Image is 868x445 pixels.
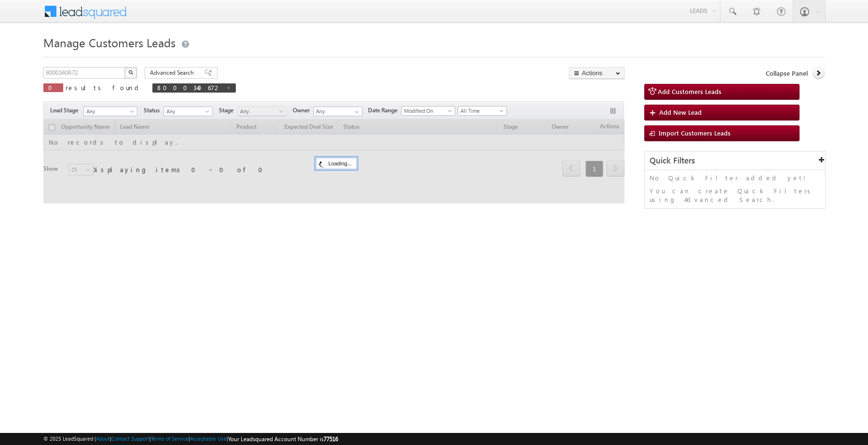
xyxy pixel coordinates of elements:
[219,106,237,115] span: Stage
[151,435,189,442] a: Terms of Service
[157,83,221,92] span: 8000340672
[163,107,213,116] a: Any
[313,107,363,116] input: Type to Search
[402,107,452,115] span: Modified On
[128,70,133,75] img: Search
[84,107,134,116] span: Any
[96,435,110,442] a: About
[164,107,210,116] span: Any
[569,67,624,79] button: Actions
[458,107,504,115] span: All Time
[324,435,338,443] span: 77516
[43,434,338,444] span: © 2025 LeadSquared | | | | |
[293,106,313,115] span: Owner
[50,106,82,115] span: Lead Stage
[111,435,149,442] a: Contact Support
[190,435,227,442] a: Acceptable Use
[43,35,176,50] span: Manage Customers Leads
[228,435,338,443] span: Your Leadsquared Account Number is
[83,107,137,116] a: Any
[650,174,820,182] p: No Quick Filter added yet!
[144,106,163,115] span: Status
[350,107,362,117] a: Show All Items
[458,106,507,116] a: All Time
[150,68,197,77] span: Advanced Search
[659,108,702,116] span: Add New Lead
[66,83,142,92] span: results found
[659,129,731,137] span: Import Customers Leads
[238,107,284,116] span: Any
[645,151,825,170] div: Quick Filters
[658,87,721,95] span: Add Customers Leads
[368,106,401,115] span: Date Range
[650,187,820,204] p: You can create Quick Filters using Advanced Search.
[401,106,455,116] a: Modified On
[48,83,58,92] span: 0
[766,69,808,78] span: Collapse Panel
[316,158,357,169] div: Loading...
[237,107,286,116] a: Any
